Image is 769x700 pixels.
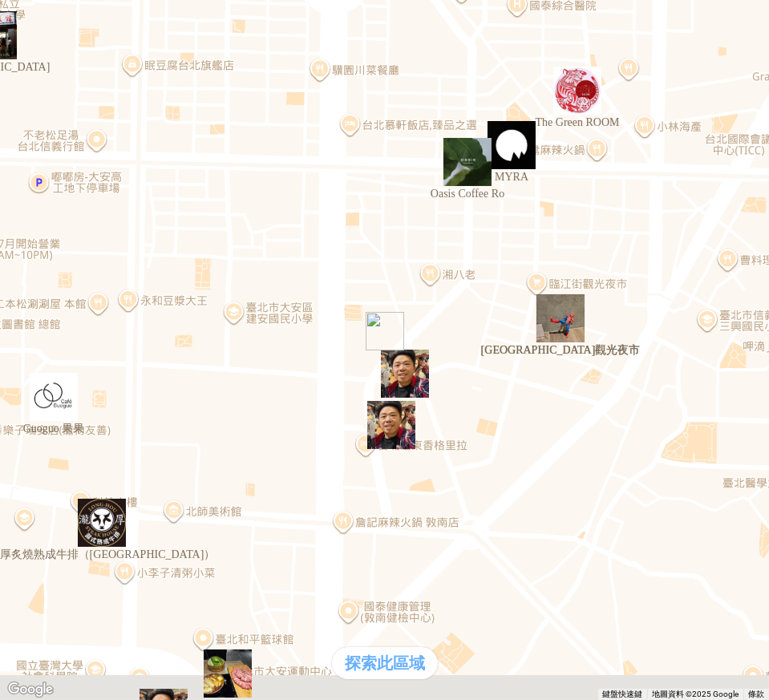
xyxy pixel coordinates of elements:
[332,647,438,679] div: 探索此區域
[4,679,57,700] a: 在 Google 地圖上開啟這個區域 (開啟新視窗)
[4,679,57,700] img: Google
[748,690,764,698] a: 條款 (在新分頁中開啟)
[71,492,132,553] div: 瀧厚炙燒熟成牛排（台北大安店）
[652,690,739,698] span: 地圖資料 ©2025 Google
[602,689,642,700] button: 鍵盤快速鍵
